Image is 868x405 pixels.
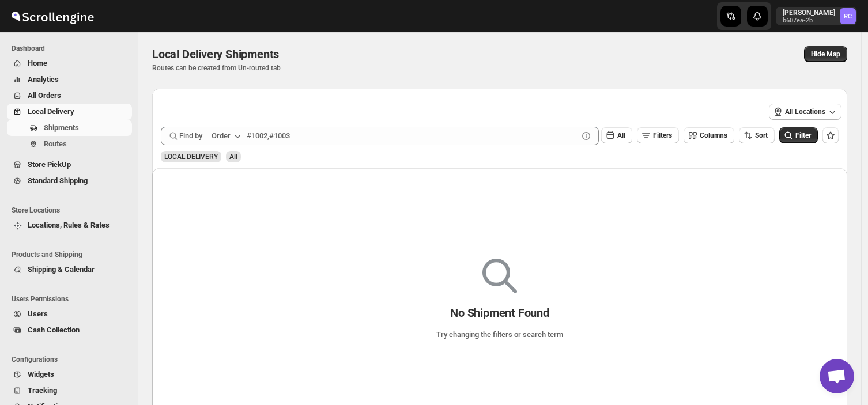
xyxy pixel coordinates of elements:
span: Hide Map [811,50,840,59]
p: [PERSON_NAME] [783,8,835,17]
input: #1002,#1003 [247,127,578,145]
p: b607ea-2b [783,17,835,24]
span: Configurations [12,355,133,364]
span: Analytics [28,75,59,84]
span: All [229,153,237,161]
span: Shipments [44,123,79,132]
a: Open chat [820,359,854,393]
button: Order [205,127,250,145]
button: Cash Collection [7,322,132,338]
button: Map action label [804,46,847,62]
span: All Locations [785,107,825,116]
button: Shipping & Calendar [7,262,132,278]
span: Rahul Chopra [840,8,856,24]
button: Widgets [7,366,132,383]
span: Routes [44,139,67,148]
button: Filter [779,127,818,143]
span: Cash Collection [28,325,80,334]
button: All Locations [769,104,841,120]
button: Routes [7,136,132,152]
p: Routes can be created from Un-routed tab [152,63,284,73]
img: ScrollEngine [9,2,96,31]
span: Sort [755,131,768,139]
button: Sort [739,127,775,143]
span: Users Permissions [12,294,133,304]
span: All [617,131,625,139]
button: Locations, Rules & Rates [7,217,132,233]
span: Widgets [28,370,54,378]
span: Filter [795,131,811,139]
span: Products and Shipping [12,250,133,259]
span: Local Delivery Shipments [152,47,279,61]
span: Tracking [28,386,57,395]
span: Shipping & Calendar [28,265,95,274]
span: Local Delivery [28,107,74,116]
button: All [601,127,632,143]
span: Columns [700,131,727,139]
button: Analytics [7,71,132,88]
button: Users [7,306,132,322]
p: Try changing the filters or search term [436,329,563,340]
button: Tracking [7,383,132,399]
span: LOCAL DELIVERY [164,153,218,161]
span: All Orders [28,91,61,100]
button: Home [7,55,132,71]
p: No Shipment Found [450,306,549,320]
img: Empty search results [482,259,517,293]
span: Store Locations [12,206,133,215]
span: Filters [653,131,672,139]
span: Standard Shipping [28,176,88,185]
button: User menu [776,7,857,25]
button: Shipments [7,120,132,136]
span: Store PickUp [28,160,71,169]
button: Columns [684,127,734,143]
span: Find by [179,130,202,142]
span: Home [28,59,47,67]
span: Dashboard [12,44,133,53]
div: Order [212,130,231,142]
button: All Orders [7,88,132,104]
span: Users [28,309,48,318]
text: RC [844,13,852,20]
button: Filters [637,127,679,143]
span: Locations, Rules & Rates [28,221,110,229]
